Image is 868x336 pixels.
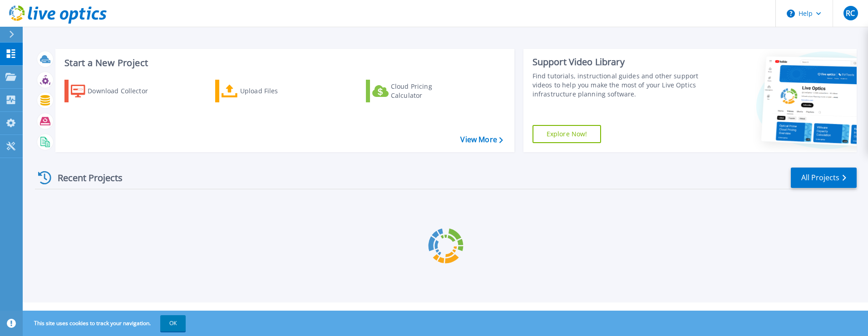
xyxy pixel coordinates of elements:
[35,167,135,189] div: Recent Projects
[215,80,316,102] a: Upload Files
[366,80,467,102] a: Cloud Pricing Calculator
[240,82,313,100] div: Upload Files
[391,82,464,100] div: Cloud Pricing Calculator
[533,56,702,68] div: Support Video Library
[533,125,602,143] a: Explore Now!
[533,72,702,99] div: Find tutorials, instructional guides and other support videos to help you make the most of your L...
[64,58,503,68] h3: Start a New Project
[160,315,186,331] button: OK
[25,315,186,331] span: This site uses cookies to track your navigation.
[846,10,855,17] span: RC
[791,168,857,188] a: All Projects
[88,82,160,100] div: Download Collector
[460,135,503,144] a: View More
[64,80,166,102] a: Download Collector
